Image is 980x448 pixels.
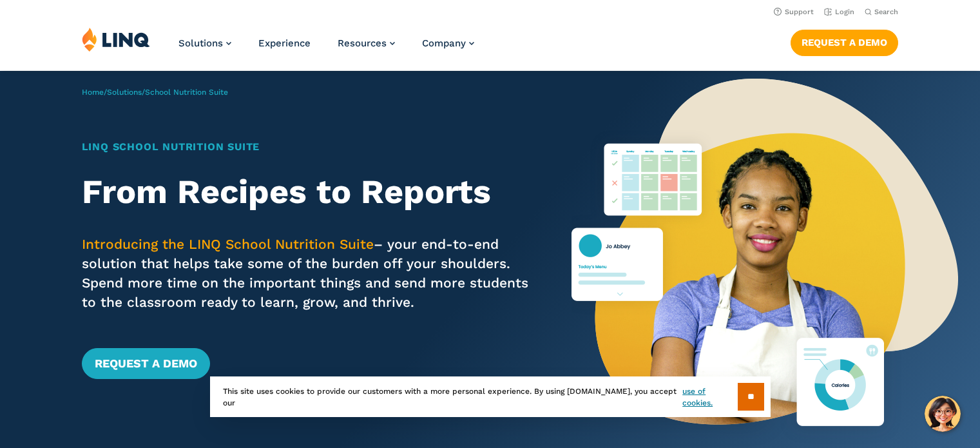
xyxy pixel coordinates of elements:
[82,27,150,52] img: LINQ | K‑12 Software
[82,348,210,379] a: Request a Demo
[791,30,898,55] a: Request a Demo
[178,37,223,49] span: Solutions
[82,236,374,252] span: Introducing the LINQ School Nutrition Suite
[791,27,898,55] nav: Button Navigation
[178,27,474,70] nav: Primary Navigation
[82,173,532,211] h2: From Recipes to Reports
[874,8,898,16] span: Search
[682,385,737,409] a: use of cookies.
[925,396,961,432] button: Hello, have a question? Let’s chat.
[82,88,104,97] a: Home
[210,376,771,417] div: This site uses cookies to provide our customers with a more personal experience. By using [DOMAIN...
[422,37,466,49] span: Company
[774,8,814,16] a: Support
[82,235,532,312] p: – your end-to-end solution that helps take some of the burden off your shoulders. Spend more time...
[338,37,395,49] a: Resources
[338,37,387,49] span: Resources
[824,8,854,16] a: Login
[145,88,228,97] span: School Nutrition Suite
[865,7,898,17] button: Open Search Bar
[82,88,228,97] span: / /
[422,37,474,49] a: Company
[178,37,231,49] a: Solutions
[258,37,311,49] a: Experience
[82,139,532,155] h1: LINQ School Nutrition Suite
[107,88,142,97] a: Solutions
